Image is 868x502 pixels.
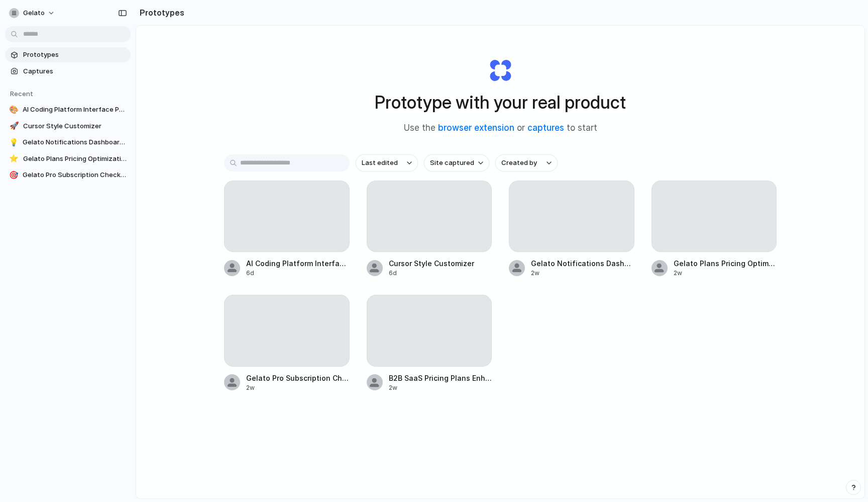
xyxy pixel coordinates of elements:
[531,269,634,278] div: 2w
[10,90,33,98] span: Recent
[367,181,492,278] a: Cursor Style Customizer6d
[389,373,492,383] span: B2B SaaS Pricing Plans Enhancement
[5,47,131,62] a: Prototypes
[674,269,777,278] div: 2w
[404,122,597,135] span: Use the or to start
[5,5,60,21] button: Gelato
[509,181,634,278] a: Gelato Notifications Dashboard Design2w
[9,105,19,115] div: 🎨
[224,181,350,278] a: AI Coding Platform Interface Preservation6d
[367,295,492,392] a: B2B SaaS Pricing Plans Enhancement2w
[246,269,350,278] div: 6d
[9,170,19,180] div: 🎯
[430,158,474,168] span: Site captured
[5,151,131,166] a: ⭐Gelato Plans Pricing Optimization
[23,66,127,76] span: Captures
[23,105,127,115] span: AI Coding Platform Interface Preservation
[23,154,127,164] span: Gelato Plans Pricing Optimization
[389,258,492,269] span: Cursor Style Customizer
[501,158,537,168] span: Created by
[5,119,131,134] a: 🚀Cursor Style Customizer
[362,158,398,168] span: Last edited
[23,121,127,131] span: Cursor Style Customizer
[9,154,19,164] div: ⭐
[375,89,626,116] h1: Prototype with your real product
[5,135,131,150] a: 💡Gelato Notifications Dashboard Design
[23,50,127,60] span: Prototypes
[389,383,492,392] div: 2w
[9,121,19,131] div: 🚀
[5,168,131,183] a: 🎯Gelato Pro Subscription Checkout Tips
[246,373,350,383] span: Gelato Pro Subscription Checkout Tips
[531,258,634,269] span: Gelato Notifications Dashboard Design
[5,102,131,117] a: 🎨AI Coding Platform Interface Preservation
[5,64,131,79] a: Captures
[9,137,19,147] div: 💡
[136,7,184,19] h2: Prototypes
[438,123,514,133] a: browser extension
[652,181,777,278] a: Gelato Plans Pricing Optimization2w
[246,258,350,269] span: AI Coding Platform Interface Preservation
[495,154,558,172] button: Created by
[527,123,564,133] a: captures
[674,258,777,269] span: Gelato Plans Pricing Optimization
[23,170,127,180] span: Gelato Pro Subscription Checkout Tips
[356,154,418,172] button: Last edited
[23,8,45,18] span: Gelato
[424,154,489,172] button: Site captured
[246,383,350,392] div: 2w
[389,269,492,278] div: 6d
[224,295,350,392] a: Gelato Pro Subscription Checkout Tips2w
[23,137,127,147] span: Gelato Notifications Dashboard Design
